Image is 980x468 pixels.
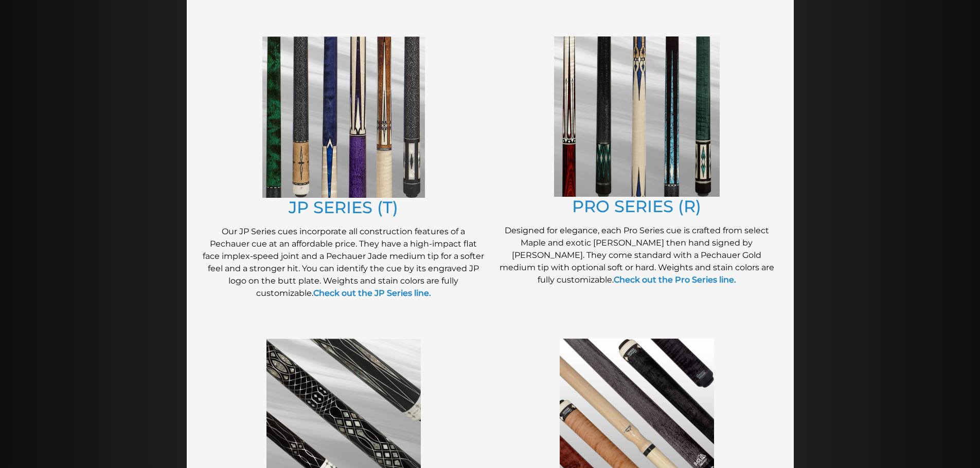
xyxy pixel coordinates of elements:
[495,224,778,286] p: Designed for elegance, each Pro Series cue is crafted from select Maple and exotic [PERSON_NAME] ...
[313,288,431,298] a: Check out the JP Series line.
[202,226,485,299] p: Our JP Series cues incorporate all construction features of a Pechauer cue at an affordable price...
[289,197,398,217] a: JP SERIES (T)
[614,275,736,285] a: Check out the Pro Series line.
[572,196,701,216] a: PRO SERIES (R)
